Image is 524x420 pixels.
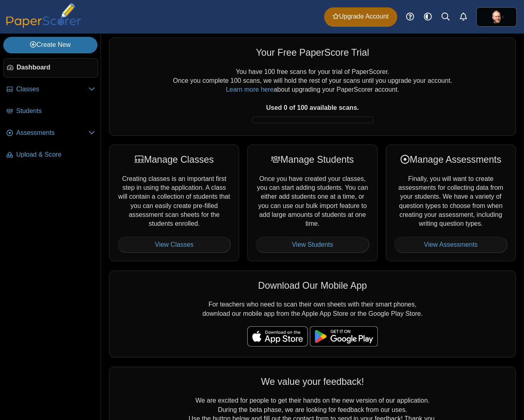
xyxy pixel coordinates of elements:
[109,145,239,261] div: Creating classes is an important first step in using the application. A class will contain a coll...
[3,22,84,29] a: PaperScorer
[226,86,274,93] a: Learn more here
[324,7,397,27] a: Upgrade Account
[118,237,231,253] a: View Classes
[247,326,308,346] img: apple-store-badge.svg
[3,3,84,28] img: PaperScorer
[109,271,516,358] div: For teachers who need to scan their own sheets with their smart phones, download our mobile app f...
[310,326,378,346] img: google-play-badge.png
[118,279,507,292] div: Download Our Mobile App
[394,153,507,166] div: Manage Assessments
[394,237,507,253] a: View Assessments
[16,150,95,159] span: Upload & Score
[256,237,369,253] a: View Students
[16,128,88,137] span: Assessments
[476,7,517,27] a: ps.tT8F02tAweZgaXZc
[118,46,507,59] div: Your Free PaperScore Trial
[490,10,503,23] span: Jefferson Bates
[16,107,95,115] span: Students
[17,63,95,72] span: Dashboard
[247,145,377,261] div: Once you have created your classes, you can start adding students. You can either add students on...
[266,104,359,111] b: Used 0 of 100 available scans.
[118,67,507,127] div: You have 100 free scans for your trial of PaperScorer. Once you complete 100 scans, we will hold ...
[256,153,369,166] div: Manage Students
[3,58,98,78] a: Dashboard
[386,145,516,261] div: Finally, you will want to create assessments for collecting data from your students. We have a va...
[455,8,472,26] a: Alerts
[3,37,97,53] a: Create New
[490,10,503,23] img: ps.tT8F02tAweZgaXZc
[16,85,88,94] span: Classes
[118,153,231,166] div: Manage Classes
[118,375,507,388] div: We value your feedback!
[3,80,98,99] a: Classes
[332,12,389,21] span: Upgrade Account
[3,145,98,165] a: Upload & Score
[3,124,98,143] a: Assessments
[3,102,98,121] a: Students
